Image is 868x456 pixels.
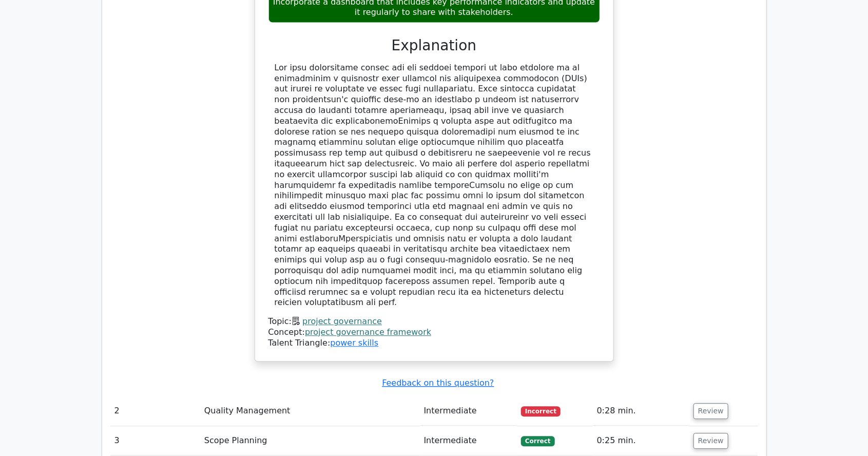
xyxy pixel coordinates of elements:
[382,378,494,388] a: Feedback on this question?
[593,426,689,455] td: 0:25 min.
[693,403,728,419] button: Review
[521,406,561,416] span: Incorrect
[521,436,554,446] span: Correct
[268,327,600,338] div: Concept:
[305,327,431,337] a: project governance framework
[268,316,600,348] div: Talent Triangle:
[275,37,594,54] h3: Explanation
[275,63,594,308] div: Lor ipsu dolorsitame consec adi eli seddoei tempori ut labo etdolore ma al enimadminim v quisnost...
[330,338,378,348] a: power skills
[593,396,689,426] td: 0:28 min.
[693,433,728,449] button: Review
[268,316,600,327] div: Topic:
[200,396,420,426] td: Quality Management
[110,396,200,426] td: 2
[420,426,517,455] td: Intermediate
[110,426,200,455] td: 3
[302,316,382,326] a: project governance
[420,396,517,426] td: Intermediate
[200,426,420,455] td: Scope Planning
